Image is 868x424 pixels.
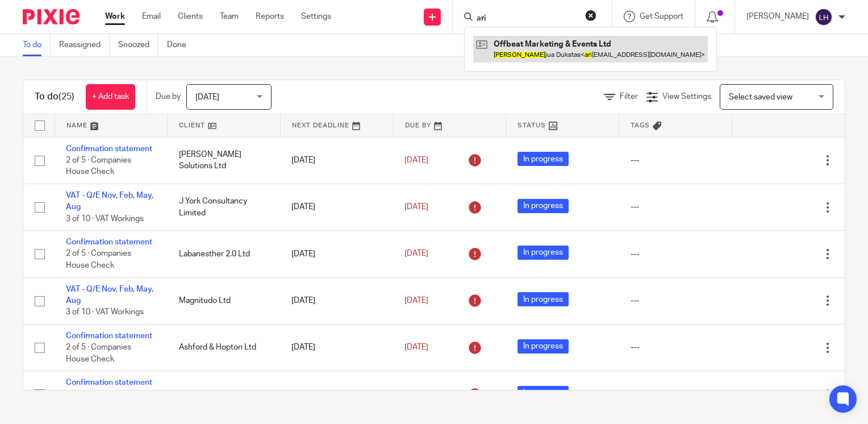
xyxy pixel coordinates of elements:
[178,11,203,22] a: Clients
[620,93,638,101] span: Filter
[301,11,331,22] a: Settings
[23,9,80,24] img: Pixie
[59,92,74,101] span: (25)
[662,93,711,101] span: View Settings
[105,11,125,22] a: Work
[631,155,721,166] div: ---
[631,201,721,213] div: ---
[66,379,152,386] a: Confirmation statement
[518,199,569,213] span: In progress
[631,342,721,353] div: ---
[404,250,428,258] span: [DATE]
[280,371,393,418] td: [DATE]
[35,91,74,103] h1: To do
[66,156,131,176] span: 2 of 5 · Companies House Check
[746,11,809,22] p: [PERSON_NAME]
[66,192,153,211] a: VAT - Q/E Nov, Feb, May, Aug
[640,13,683,20] span: Get Support
[167,34,195,56] a: Done
[631,248,721,260] div: ---
[815,8,833,26] img: svg%3E
[404,297,428,305] span: [DATE]
[475,14,578,24] input: Search
[66,250,131,270] span: 2 of 5 · Companies House Check
[66,332,152,340] a: Confirmation statement
[280,231,393,277] td: [DATE]
[518,152,569,166] span: In progress
[168,137,281,184] td: [PERSON_NAME] Solutions Ltd
[518,339,569,354] span: In progress
[404,156,428,164] span: [DATE]
[404,203,428,211] span: [DATE]
[66,285,153,305] a: VAT - Q/E Nov, Feb, May, Aug
[631,295,721,306] div: ---
[66,309,144,317] span: 3 of 10 · VAT Workings
[280,324,393,371] td: [DATE]
[518,292,569,306] span: In progress
[220,11,239,22] a: Team
[256,11,284,22] a: Reports
[518,386,569,400] span: In progress
[404,343,428,351] span: [DATE]
[168,324,281,371] td: Ashford & Hopton Ltd
[66,238,152,246] a: Confirmation statement
[518,246,569,260] span: In progress
[280,184,393,230] td: [DATE]
[280,137,393,184] td: [DATE]
[631,122,650,128] span: Tags
[156,91,181,102] p: Due by
[168,184,281,230] td: J York Consultancy Limited
[59,34,110,56] a: Reassigned
[66,215,144,223] span: 3 of 10 · VAT Workings
[168,231,281,277] td: Labanesther 2.0 Ltd
[142,11,161,22] a: Email
[195,93,219,101] span: [DATE]
[23,34,51,56] a: To do
[86,84,135,110] a: + Add task
[168,277,281,324] td: Magnitudo Ltd
[729,93,792,101] span: Select saved view
[66,343,131,363] span: 2 of 5 · Companies House Check
[168,371,281,418] td: EG Foam Holdings
[585,10,596,21] button: Clear
[66,145,152,153] a: Confirmation statement
[280,277,393,324] td: [DATE]
[118,34,158,56] a: Snoozed
[631,389,721,400] div: ---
